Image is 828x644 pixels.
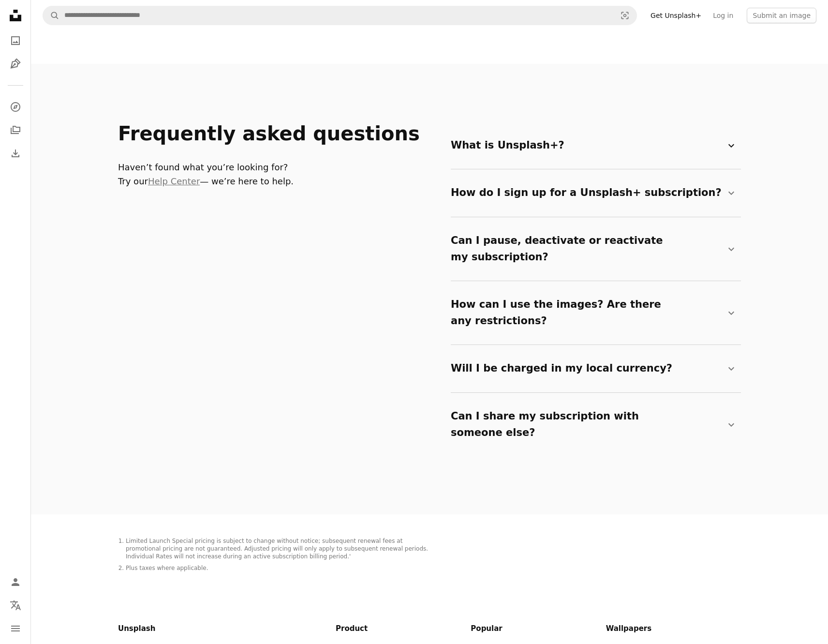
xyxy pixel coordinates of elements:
summary: Can I share my subscription with someone else? [451,401,737,449]
button: Language [6,596,25,615]
form: Find visuals sitewide [43,6,637,25]
summary: What is Unsplash+? [451,130,737,162]
button: Visual search [613,6,636,25]
a: Help Center [148,176,200,186]
a: Photos [6,31,25,50]
button: Search Unsplash [43,6,59,25]
a: Log in [707,8,739,23]
button: Menu [6,619,25,638]
button: Submit an image [747,8,816,23]
h6: Product [336,623,471,634]
h3: Frequently asked questions [118,122,439,145]
summary: How can I use the images? Are there any restrictions? [451,289,737,337]
a: Collections [6,120,25,140]
h6: Unsplash [118,623,299,634]
p: Haven’t found what you’re looking for? Try our — we’re here to help. [118,161,439,189]
summary: Can I pause, deactivate or reactivate my subscription? [451,225,737,273]
li: Limited Launch Special pricing is subject to change without notice; subsequent renewal fees at pr... [126,538,429,561]
li: Plus taxes where applicable. [126,565,429,572]
a: Download History [6,144,25,163]
a: Illustrations [6,54,25,74]
h6: Wallpapers [606,623,741,634]
a: Home — Unsplash [6,6,25,27]
summary: How do I sign up for a Unsplash+ subscription? [451,177,737,209]
h6: Popular [471,623,606,634]
summary: Will I be charged in my local currency? [451,353,737,385]
a: Get Unsplash+ [645,8,707,23]
a: Log in / Sign up [6,572,25,592]
a: Explore [6,97,25,117]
